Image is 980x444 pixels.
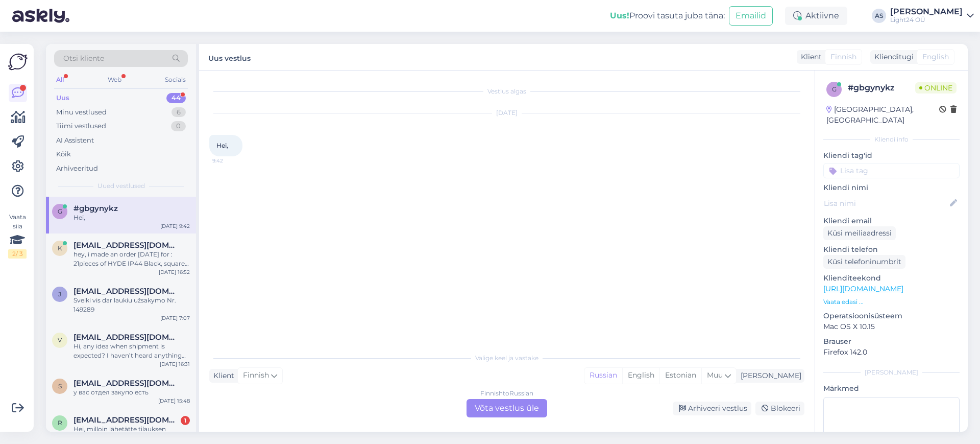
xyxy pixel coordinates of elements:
div: [PERSON_NAME] [737,370,801,381]
div: AS [872,9,886,23]
div: Valige keel ja vastake [209,354,804,363]
div: Vestlus algas [209,87,804,96]
span: k [58,244,62,252]
div: Vaata siia [8,213,27,259]
span: r [58,419,62,427]
p: Kliendi nimi [823,182,960,193]
p: Kliendi tag'id [823,150,960,161]
a: [PERSON_NAME]Light24 OÜ [890,8,974,24]
div: Blokeeri [755,402,804,415]
div: Hi, any idea when shipment is expected? I haven’t heard anything yet. Commande n°149638] ([DATE])... [73,342,190,360]
span: 9:42 [212,157,251,165]
div: hey, i made an order [DATE] for : 21pieces of HYDE IP44 Black, square lamps We opened the package... [73,250,190,268]
span: j [58,290,61,298]
div: [PERSON_NAME] [890,8,963,16]
button: Emailid [729,6,773,26]
div: Klient [797,52,822,62]
div: Hei, [73,213,190,222]
div: Proovi tasuta juba täna: [610,10,725,22]
span: Otsi kliente [63,53,104,64]
div: 0 [171,121,186,131]
div: Küsi meiliaadressi [823,226,896,240]
p: Klienditeekond [823,273,960,284]
div: Uus [56,93,69,103]
div: 1 [181,416,190,425]
span: shahzoda@ovivoelektrik.com.tr [73,379,180,388]
div: Estonian [659,368,701,383]
div: Tiimi vestlused [56,121,106,131]
span: Uued vestlused [97,181,145,191]
div: Socials [163,73,188,86]
div: [PERSON_NAME] [823,368,960,377]
p: Kliendi telefon [823,244,960,255]
div: [DATE] 16:31 [160,360,190,368]
span: English [922,52,949,62]
div: Sveiki vis dar laukiu užsakymo Nr. 149289 [73,296,190,314]
span: g [58,207,62,215]
span: vanheiningenruud@gmail.com [73,333,180,342]
div: Klient [209,370,234,381]
div: Klienditugi [870,52,914,62]
span: ritvaleinonen@hotmail.com [73,415,180,425]
div: 44 [166,93,186,103]
b: Uus! [610,11,629,20]
span: Hei, [216,142,228,149]
div: AI Assistent [56,135,94,146]
div: English [622,368,659,383]
div: Arhiveeritud [56,163,98,174]
div: Hei, milloin lähetätte tilauksen #149315?Tilaus on vahvistettu [DATE]. [73,425,190,443]
input: Lisa tag [823,163,960,178]
div: Küsi telefoninumbrit [823,255,905,269]
div: Kõik [56,149,71,159]
p: Mac OS X 10.15 [823,321,960,332]
div: [DATE] 7:07 [160,314,190,322]
div: Arhiveeri vestlus [673,402,751,415]
div: у вас отдел закупо есть [73,388,190,397]
div: [DATE] 9:42 [160,222,190,230]
div: # gbgynykz [848,82,915,94]
div: Russian [584,368,622,383]
div: [DATE] [209,108,804,118]
div: Finnish to Russian [480,389,533,398]
div: Kliendi info [823,135,960,144]
div: Web [106,73,124,86]
span: kuninkaantie752@gmail.com [73,241,180,250]
span: Finnish [830,52,856,62]
p: Kliendi email [823,216,960,226]
img: Askly Logo [8,52,28,72]
div: [DATE] 16:52 [159,268,190,276]
span: v [58,336,62,344]
input: Lisa nimi [824,198,948,209]
p: Vaata edasi ... [823,297,960,307]
p: Firefox 142.0 [823,347,960,358]
span: g [832,85,837,93]
div: Võta vestlus üle [467,399,547,417]
div: 6 [171,107,186,118]
div: 2 / 3 [8,249,27,259]
div: Minu vestlused [56,107,107,118]
span: s [58,382,62,390]
p: Märkmed [823,383,960,394]
div: [GEOGRAPHIC_DATA], [GEOGRAPHIC_DATA] [826,104,939,126]
label: Uus vestlus [208,50,251,64]
p: Operatsioonisüsteem [823,311,960,321]
span: justmisius@gmail.com [73,287,180,296]
span: Muu [707,370,723,380]
div: All [54,73,66,86]
div: Light24 OÜ [890,16,963,24]
p: Brauser [823,336,960,347]
div: Aktiivne [785,7,847,25]
div: [DATE] 15:48 [158,397,190,405]
span: Finnish [243,370,269,381]
span: #gbgynykz [73,204,118,213]
a: [URL][DOMAIN_NAME] [823,284,903,293]
span: Online [915,82,957,94]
